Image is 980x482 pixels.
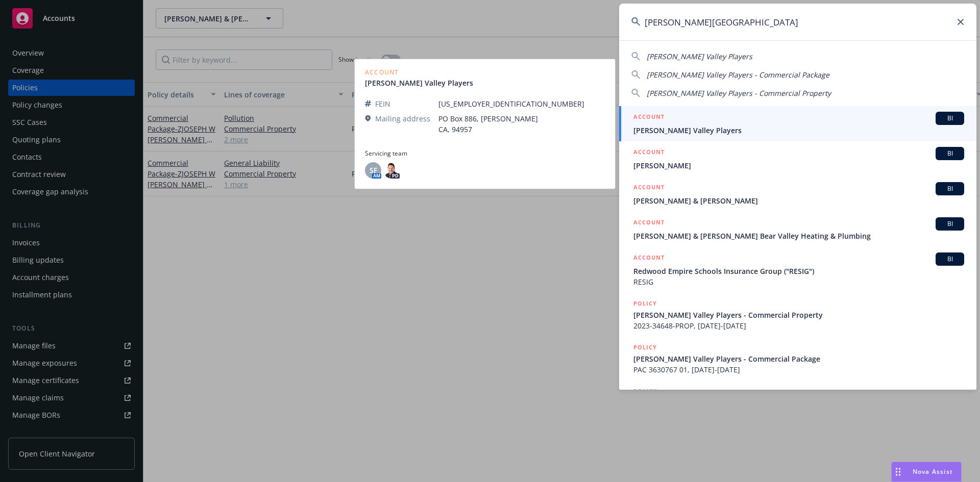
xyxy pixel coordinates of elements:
[633,353,964,364] span: [PERSON_NAME] Valley Players - Commercial Package
[633,386,657,396] h5: POLICY
[940,219,960,229] span: BI
[619,212,976,247] a: ACCOUNTBI[PERSON_NAME] & [PERSON_NAME] Bear Valley Heating & Plumbing
[633,160,964,171] span: [PERSON_NAME]
[647,52,752,61] span: [PERSON_NAME] Valley Players
[619,247,976,293] a: ACCOUNTBIRedwood Empire Schools Insurance Group ("RESIG")RESIG
[619,293,976,337] a: POLICY[PERSON_NAME] Valley Players - Commercial Property2023-34648-PROP, [DATE]-[DATE]
[940,149,960,158] span: BI
[633,231,964,241] span: [PERSON_NAME] & [PERSON_NAME] Bear Valley Heating & Plumbing
[619,4,976,40] input: Search...
[647,88,831,98] span: [PERSON_NAME] Valley Players - Commercial Property
[940,114,960,123] span: BI
[891,462,962,482] button: Nova Assist
[633,298,657,309] h5: POLICY
[633,320,964,331] span: 2023-34648-PROP, [DATE]-[DATE]
[633,252,665,265] h5: ACCOUNT
[633,342,657,352] h5: POLICY
[633,147,665,159] h5: ACCOUNT
[633,112,665,124] h5: ACCOUNT
[647,70,829,80] span: [PERSON_NAME] Valley Players - Commercial Package
[619,106,976,141] a: ACCOUNTBI[PERSON_NAME] Valley Players
[633,364,964,375] span: PAC 3630767 01, [DATE]-[DATE]
[940,184,960,193] span: BI
[633,217,665,230] h5: ACCOUNT
[619,141,976,176] a: ACCOUNTBI[PERSON_NAME]
[633,276,964,287] span: RESIG
[633,310,964,320] span: [PERSON_NAME] Valley Players - Commercial Property
[633,266,964,276] span: Redwood Empire Schools Insurance Group ("RESIG")
[940,255,960,264] span: BI
[619,380,976,424] a: POLICY
[619,337,976,380] a: POLICY[PERSON_NAME] Valley Players - Commercial PackagePAC 3630767 01, [DATE]-[DATE]
[913,467,953,476] span: Nova Assist
[619,176,976,212] a: ACCOUNTBI[PERSON_NAME] & [PERSON_NAME]
[633,182,665,194] h5: ACCOUNT
[892,462,904,481] div: Drag to move
[633,195,964,206] span: [PERSON_NAME] & [PERSON_NAME]
[633,125,964,136] span: [PERSON_NAME] Valley Players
